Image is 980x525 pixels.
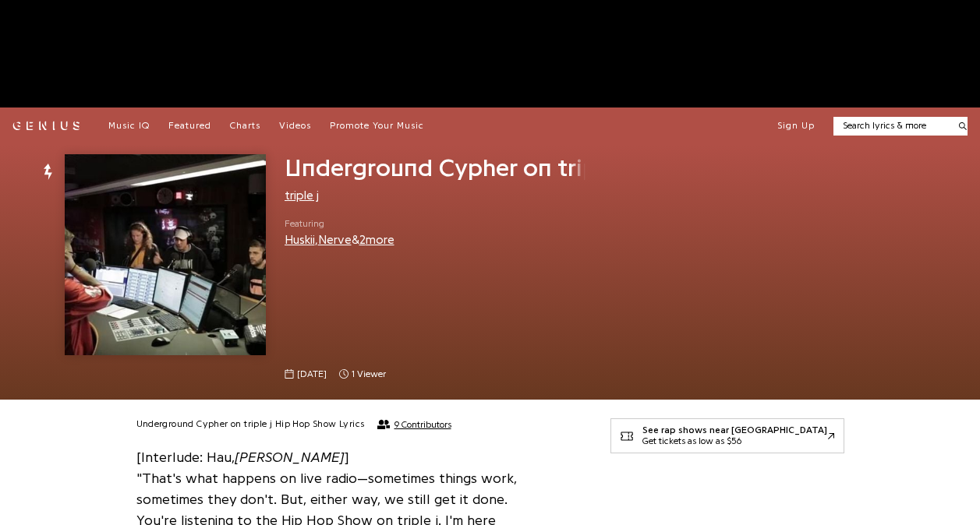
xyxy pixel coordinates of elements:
a: ​triple j [285,189,319,202]
span: Featuring [285,217,394,231]
a: Nerve [318,234,352,246]
span: Featured [168,121,211,130]
span: 9 Contributors [394,419,451,430]
span: [DATE] [297,368,327,381]
button: 9 Contributors [377,419,451,430]
span: Music IQ [108,121,150,130]
a: Charts [230,120,260,132]
a: Music IQ [108,120,150,132]
img: Cover art for Underground Cypher on triple j Hip Hop Show by ​triple j [65,154,266,355]
a: Featured [168,120,211,132]
a: Huskii [285,234,315,246]
span: Underground Cypher on triple j Hip Hop Show [285,156,795,181]
span: Charts [230,121,260,130]
span: Videos [279,121,311,130]
span: 1 viewer [339,368,386,381]
div: See rap shows near [GEOGRAPHIC_DATA] [642,425,827,436]
h2: Underground Cypher on triple j Hip Hop Show Lyrics [136,418,365,431]
div: , & [285,231,394,249]
a: See rap shows near [GEOGRAPHIC_DATA]Get tickets as low as $56 [610,418,844,453]
a: Videos [279,120,311,132]
i: [PERSON_NAME] [235,450,345,464]
span: 1 viewer [352,368,386,381]
button: 2more [359,233,394,248]
a: Promote Your Music [330,120,424,132]
button: Sign Up [777,120,815,132]
span: Promote Your Music [330,121,424,130]
input: Search lyrics & more [833,119,950,132]
div: Get tickets as low as $56 [642,436,827,447]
